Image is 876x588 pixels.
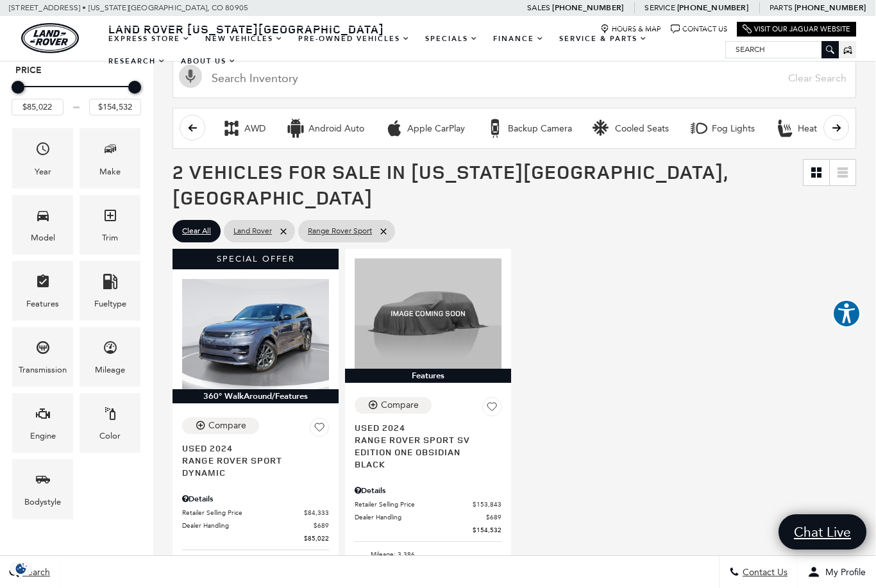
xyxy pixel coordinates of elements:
span: Trim [103,205,118,231]
a: Used 2024Range Rover Sport Dynamic [182,442,329,478]
span: Color [103,403,118,429]
span: $153,843 [473,500,501,509]
img: 2024 Land Rover Range Rover Sport Dynamic [182,279,329,389]
span: Chat Live [788,523,857,541]
div: Bodystyle [24,495,61,509]
span: Parts [770,3,793,12]
div: Android Auto [308,123,364,135]
div: TrimTrim [80,195,140,255]
div: EngineEngine [12,393,73,453]
input: Search Inventory [173,58,856,98]
div: Apple CarPlay [385,119,404,138]
span: Make [103,138,118,164]
button: Compare Vehicle [182,417,259,434]
span: Transmission [35,337,51,363]
svg: Click to toggle on voice search [179,65,202,88]
button: Backup CameraBackup Camera [478,115,579,142]
span: Range Rover Sport Dynamic [182,454,319,478]
a: Grid View [804,160,829,185]
div: Engine [30,429,56,443]
div: Maximum Price [128,81,141,94]
span: Service [644,3,675,12]
div: FueltypeFueltype [80,261,140,321]
div: Fueltype [94,297,126,311]
span: Used 2024 [182,442,319,454]
div: Heated Seats [775,119,795,138]
span: Clear All [182,223,211,239]
a: Used 2024Range Rover Sport SV Edition One Obsidian Black [355,421,501,470]
button: scroll right [823,115,849,140]
button: Cooled SeatsCooled Seats [585,115,676,142]
div: MileageMileage [80,327,140,387]
div: Trim [102,231,118,245]
a: Contact Us [671,24,727,34]
img: 2024 Land Rover Range Rover Sport SV Edition One Obsidian Black [355,258,501,369]
span: Dealer Handling [182,521,314,530]
input: Minimum [12,99,63,115]
div: Heated Seats [798,123,852,135]
div: MakeMake [80,128,140,188]
span: $689 [486,512,501,522]
button: Compare Vehicle [355,397,432,414]
input: Maximum [89,99,141,115]
div: Price [12,76,141,115]
span: $154,532 [473,525,501,535]
img: Opt-Out Icon [6,562,36,575]
a: About Us [173,50,244,72]
span: Range Rover Sport SV Edition One Obsidian Black [355,433,492,470]
div: Cooled Seats [615,123,669,135]
div: Features [26,297,59,311]
div: Backup Camera [508,123,572,135]
a: $154,532 [355,525,501,535]
button: Save Vehicle [310,417,329,442]
li: Mileage: 3,386 [355,548,501,561]
span: My Profile [820,567,866,578]
a: Visit Our Jaguar Website [743,24,850,34]
a: EXPRESS STORE [101,28,198,50]
div: Pricing Details - Range Rover Sport SV Edition One Obsidian Black [355,485,501,496]
input: Search [726,42,838,57]
div: Minimum Price [12,81,24,94]
span: Engine [35,403,51,429]
a: $85,022 [182,533,329,543]
a: Pre-Owned Vehicles [291,28,417,50]
div: Compare [381,399,419,411]
a: New Vehicles [198,28,291,50]
a: land-rover [21,23,79,53]
span: Model [35,205,51,231]
div: Pricing Details - Range Rover Sport Dynamic [182,493,329,505]
span: Features [35,271,51,297]
div: Make [99,165,121,179]
button: Save Vehicle [482,397,501,421]
a: [PHONE_NUMBER] [677,3,748,13]
span: Retailer Selling Price [355,500,473,509]
div: AWD [244,123,265,135]
div: Cooled Seats [593,119,612,138]
span: Land Rover [US_STATE][GEOGRAPHIC_DATA] [108,21,384,37]
div: Fog Lights [689,119,709,138]
span: Dealer Handling [355,512,486,522]
section: Click to Open Cookie Consent Modal [6,562,36,575]
a: Service & Parts [552,28,655,50]
div: Year [35,165,51,179]
h5: Price [15,65,137,76]
div: AWD [222,119,241,138]
div: ColorColor [80,393,140,453]
div: Transmission [19,363,67,377]
div: Special Offer [173,249,339,269]
div: TransmissionTransmission [12,327,73,387]
button: Fog LightsFog Lights [682,115,762,142]
a: Finance [485,28,552,50]
a: [PHONE_NUMBER] [795,3,866,13]
a: Dealer Handling $689 [355,512,501,522]
span: $689 [314,521,329,530]
a: Retailer Selling Price $84,333 [182,508,329,517]
a: Hours & Map [600,24,661,34]
div: Model [31,231,55,245]
div: BodystyleBodystyle [12,459,73,519]
button: Heated SeatsHeated Seats [768,115,859,142]
a: Specials [417,28,485,50]
span: Year [35,138,51,164]
div: Apple CarPlay [407,123,465,135]
div: YearYear [12,128,73,188]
